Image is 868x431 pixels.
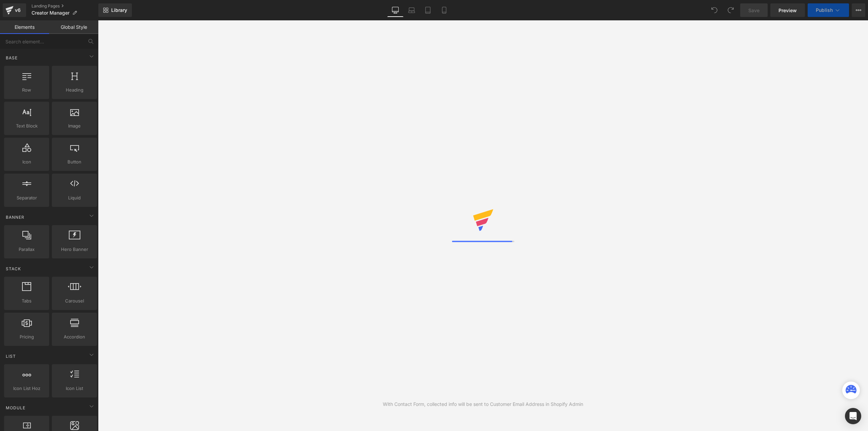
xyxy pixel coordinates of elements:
[816,7,833,13] span: Publish
[54,385,95,392] span: Icon List
[6,385,47,392] span: Icon List Hoz
[3,3,26,17] a: v6
[6,333,47,340] span: Pricing
[6,246,47,253] span: Parallax
[54,86,95,94] span: Heading
[420,3,436,17] a: Tablet
[54,158,95,165] span: Button
[708,3,721,17] button: Undo
[32,3,98,9] a: Landing Pages
[6,122,47,130] span: Text Block
[5,55,18,61] span: Base
[54,333,95,340] span: Accordion
[54,194,95,201] span: Liquid
[6,86,47,94] span: Row
[5,214,25,220] span: Banner
[54,122,95,130] span: Image
[724,3,737,17] button: Redo
[6,158,47,165] span: Icon
[845,408,861,424] div: Open Intercom Messenger
[852,3,865,17] button: More
[748,7,759,14] span: Save
[436,3,452,17] a: Mobile
[98,3,132,17] a: New Library
[403,3,420,17] a: Laptop
[770,3,805,17] a: Preview
[6,194,47,201] span: Separator
[778,7,797,14] span: Preview
[808,3,849,17] button: Publish
[32,10,70,16] span: Creator Manager
[54,297,95,305] span: Carousel
[49,20,98,34] a: Global Style
[5,405,26,411] span: Module
[111,7,127,13] span: Library
[387,3,403,17] a: Desktop
[5,266,22,272] span: Stack
[14,6,22,15] div: v6
[5,353,17,359] span: List
[6,297,47,305] span: Tabs
[383,400,583,408] div: With Contact Form, collected info will be sent to Customer Email Address in Shopify Admin
[54,246,95,253] span: Hero Banner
